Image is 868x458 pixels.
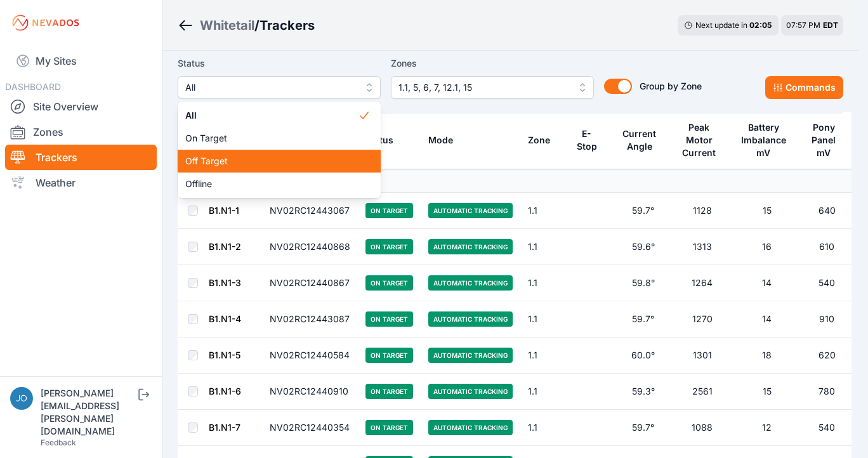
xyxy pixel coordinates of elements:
span: Off Target [185,155,358,167]
span: On Target [185,132,358,145]
span: Offline [185,178,358,190]
button: All [178,76,381,99]
span: All [185,109,358,122]
div: All [178,101,381,198]
span: All [185,80,355,95]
